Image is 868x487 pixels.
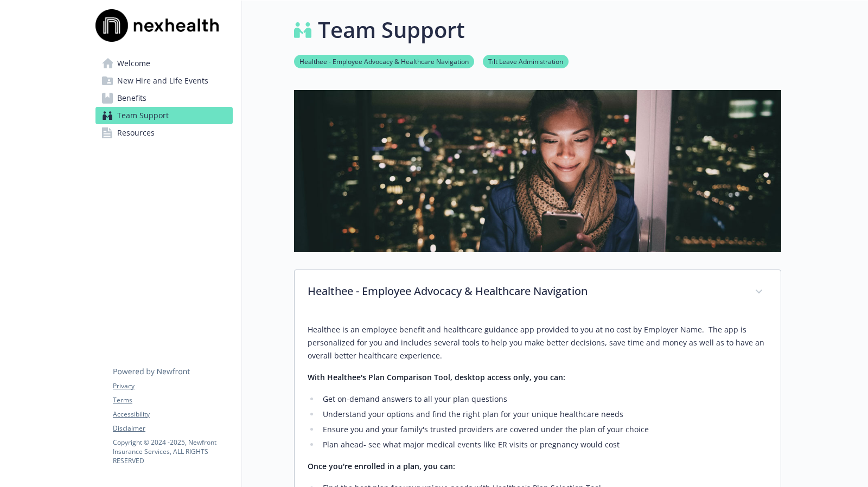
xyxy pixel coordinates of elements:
[113,381,232,391] a: Privacy
[320,438,768,451] li: Plan ahead- see what major medical events like ER visits or pregnancy would cost
[483,56,569,66] a: Tilt Leave Administration
[308,461,455,471] strong: Once you're enrolled in a plan, you can:
[320,423,768,436] li: Ensure you and your family's trusted providers are covered under the plan of your choice
[117,107,169,124] span: Team Support
[320,408,768,421] li: Understand your options and find the right plan for your unique healthcare needs
[294,56,474,66] a: Healthee - Employee Advocacy & Healthcare Navigation
[117,72,208,89] span: New Hire and Life Events
[95,124,233,142] a: Resources
[117,89,146,107] span: Benefits
[113,424,232,433] a: Disclaimer
[95,107,233,124] a: Team Support
[295,270,781,315] div: Healthee - Employee Advocacy & Healthcare Navigation
[95,55,233,72] a: Welcome
[117,124,155,142] span: Resources
[113,409,232,419] a: Accessibility
[113,395,232,405] a: Terms
[117,55,150,72] span: Welcome
[294,90,781,252] img: team support page banner
[318,14,465,46] h1: Team Support
[113,438,232,465] p: Copyright © 2024 - 2025 , Newfront Insurance Services, ALL RIGHTS RESERVED
[95,72,233,89] a: New Hire and Life Events
[320,393,768,406] li: Get on-demand answers to all your plan questions
[308,323,768,362] p: Healthee is an employee benefit and healthcare guidance app provided to you at no cost by Employe...
[308,372,565,382] strong: With Healthee's Plan Comparison Tool, desktop access only, you can:
[95,89,233,107] a: Benefits
[308,283,742,299] p: Healthee - Employee Advocacy & Healthcare Navigation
